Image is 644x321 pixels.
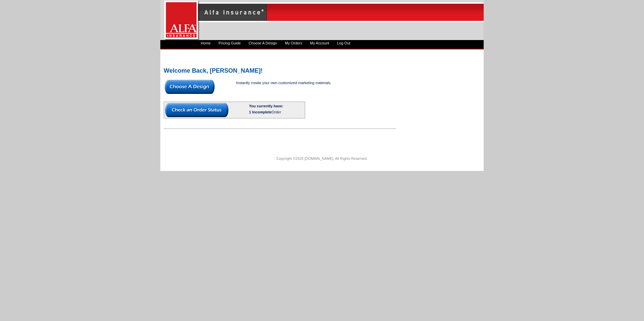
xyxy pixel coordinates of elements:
[337,41,350,45] a: Log Out
[165,80,215,94] img: button-choose-design.gif
[236,81,331,85] span: Instantly create your own customized marketing materials.
[160,155,484,162] p: Copyright ©2025 [DOMAIN_NAME]. All Rights Reserved.
[201,41,211,45] a: Home
[219,41,241,45] a: Pricing Guide
[249,109,304,115] div: Order
[249,110,271,114] span: 1 Incomplete
[165,103,228,117] img: button-check-order-status.gif
[249,104,283,108] b: You currently have:
[249,41,277,45] a: Choose A Design
[310,41,329,45] a: My Account
[164,68,480,74] h2: Welcome Back, [PERSON_NAME]!
[285,41,302,45] a: My Orders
